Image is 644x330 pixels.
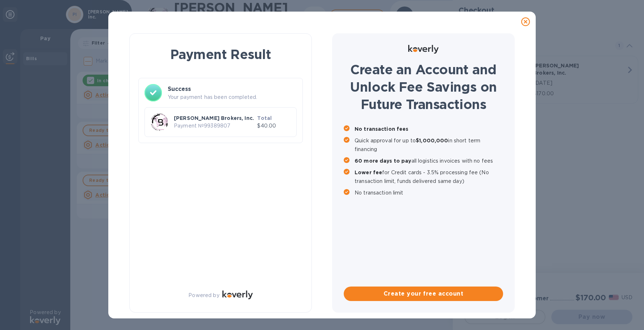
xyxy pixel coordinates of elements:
[168,93,297,101] p: Your payment has been completed.
[344,287,503,301] button: Create your free account
[188,292,219,299] p: Powered by
[257,122,290,130] p: $40.00
[174,114,254,122] p: [PERSON_NAME] Brokers, Inc.
[222,291,253,299] img: Logo
[355,188,503,197] p: No transaction limit
[355,158,411,164] b: 60 more days to pay
[174,122,254,130] p: Payment № 99389807
[355,170,382,175] b: Lower fee
[141,45,300,63] h1: Payment Result
[344,61,503,113] h1: Create an Account and Unlock Fee Savings on Future Transactions
[168,85,297,93] h3: Success
[416,138,448,143] b: $1,000,000
[355,136,503,154] p: Quick approval for up to in short term financing
[355,168,503,185] p: for Credit cards - 3.5% processing fee (No transaction limit, funds delivered same day)
[355,126,409,132] b: No transaction fees
[408,45,439,54] img: Logo
[257,115,272,121] b: Total
[355,156,503,165] p: all logistics invoices with no fees
[350,289,497,298] span: Create your free account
